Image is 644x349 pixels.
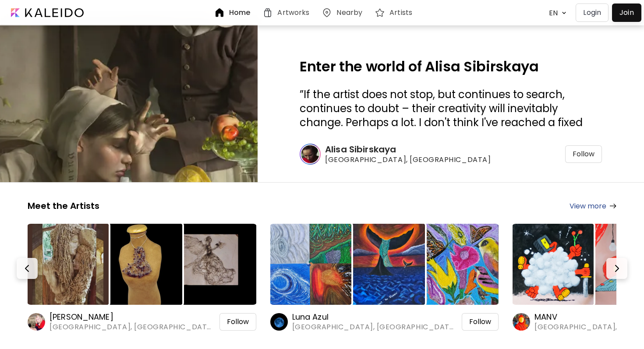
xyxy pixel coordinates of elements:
[28,224,109,305] img: https://cdn.kaleido.art/CDN/Artwork/175577/Thumbnail/large.webp?updated=778158
[28,200,99,212] h5: Meet the Artists
[277,9,309,16] h6: Artworks
[270,224,351,305] img: https://cdn.kaleido.art/CDN/Artwork/175035/Thumbnail/large.webp?updated=776150
[513,224,594,305] img: https://cdn.kaleido.art/CDN/Artwork/175583/Thumbnail/large.webp?updated=778203
[175,224,256,305] img: https://cdn.kaleido.art/CDN/Artwork/175612/Thumbnail/medium.webp?updated=778324
[573,150,594,159] span: Follow
[610,204,616,208] img: arrow-right
[576,4,609,22] button: Login
[375,7,416,18] a: Artists
[262,7,313,18] a: Artworks
[300,87,583,144] span: If the artist does not stop, but continues to search, continues to doubt – their creativity will ...
[101,224,182,305] img: https://cdn.kaleido.art/CDN/Artwork/175606/Thumbnail/medium.webp?updated=778301
[389,9,412,16] h6: Artists
[545,5,559,21] div: EN
[462,313,499,331] div: Follow
[214,7,254,18] a: Home
[227,317,249,326] span: Follow
[50,322,213,332] span: [GEOGRAPHIC_DATA], [GEOGRAPHIC_DATA]
[300,60,602,74] h2: Enter the world of Alisa Sibirskaya
[344,224,425,305] img: https://cdn.kaleido.art/CDN/Artwork/165684/Thumbnail/medium.webp?updated=737494
[229,9,250,16] h6: Home
[612,4,641,22] a: Join
[606,258,627,279] button: Next-button
[570,201,616,212] a: View more
[219,313,256,331] div: Follow
[469,317,491,326] span: Follow
[28,222,256,332] a: https://cdn.kaleido.art/CDN/Artwork/175577/Thumbnail/large.webp?updated=778158https://cdn.kaleido...
[325,144,491,155] h6: Alisa Sibirskaya
[576,4,612,22] a: Login
[270,222,499,332] a: https://cdn.kaleido.art/CDN/Artwork/175035/Thumbnail/large.webp?updated=776150https://cdn.kaleido...
[583,7,601,18] p: Login
[612,263,622,274] img: Next-button
[50,312,213,322] h6: [PERSON_NAME]
[336,9,362,16] h6: Nearby
[418,224,499,305] img: https://cdn.kaleido.art/CDN/Artwork/172277/Thumbnail/medium.webp?updated=764563
[292,312,456,322] h6: Luna Azul
[559,9,569,17] img: arrow down
[565,145,602,163] div: Follow
[300,144,602,165] a: Alisa Sibirskaya[GEOGRAPHIC_DATA], [GEOGRAPHIC_DATA]Follow
[17,258,38,279] button: Prev-button
[322,7,366,18] a: Nearby
[292,322,456,332] span: [GEOGRAPHIC_DATA], [GEOGRAPHIC_DATA]
[22,263,32,274] img: Prev-button
[300,88,602,130] h3: ” ”
[325,155,491,165] span: [GEOGRAPHIC_DATA], [GEOGRAPHIC_DATA]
